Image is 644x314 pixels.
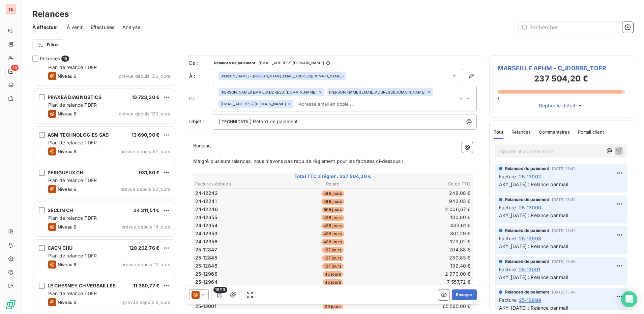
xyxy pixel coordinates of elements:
[58,149,76,154] span: Niveau 6
[496,96,499,101] span: 0
[48,245,72,251] span: CAEN CHU
[505,166,549,172] span: Relances de paiement
[537,102,586,109] button: Déplier le détail
[48,253,97,258] span: Plan de relance TDFR
[189,118,204,124] span: Objet :
[379,230,471,237] td: 801,29 €
[322,263,343,269] span: 127 jours
[11,65,19,71] span: 15
[48,207,73,213] span: SECLIN CH
[499,204,518,211] span: Facture :
[379,214,471,221] td: 130,80 €
[322,255,343,261] span: 127 jours
[505,228,549,234] span: Relances de paiement
[58,186,76,192] span: Niveau 6
[379,246,471,253] td: 204,88 €
[48,64,97,70] span: Plan de relance TDFR
[119,73,170,79] span: prévue depuis 156 jours
[32,8,69,20] h3: Relances
[379,262,471,270] td: 132,40 €
[195,190,218,197] span: 24-12242
[499,212,568,218] span: AKY_[DATE] : Relance par mail
[321,239,344,245] span: 488 jours
[221,118,250,126] span: TECHNIDATA
[499,235,518,242] span: Facture :
[58,73,76,79] span: Niveau 6
[379,180,471,187] th: Solde TTC
[498,64,625,73] span: MARSEILLE APHM - C_410886_TDFR
[58,300,76,305] span: Niveau 6
[379,270,471,278] td: 2 970,00 €
[321,231,344,237] span: 488 jours
[32,66,177,314] div: grid
[379,206,471,213] td: 2 006,67 €
[499,243,568,249] span: AKY_[DATE] : Relance par mail
[131,132,159,138] span: 13 690,90 €
[40,55,60,62] span: Relances
[499,305,568,311] span: AKY_[DATE] : Relance par mail
[195,271,217,277] span: 25-12966
[519,266,540,273] span: 25-13001
[195,206,218,213] span: 24-12240
[379,278,471,286] td: 7 557,72 €
[221,90,317,94] span: [PERSON_NAME][EMAIL_ADDRESS][DOMAIN_NAME]
[505,289,549,295] span: Relances de paiement
[505,258,549,265] span: Relances de paiement
[32,24,59,31] span: À effectuer
[221,74,344,78] div: <[PERSON_NAME][EMAIL_ADDRESS][DOMAIN_NAME]>
[323,279,343,285] span: 43 jours
[214,61,256,65] span: Relances de paiement
[322,207,344,213] span: 565 jours
[519,204,541,211] span: 25-13000
[195,222,217,229] span: 24-12354
[123,300,170,305] span: prévue depuis 6 jours
[195,303,216,310] span: 25-13001
[195,246,217,253] span: 25-12847
[552,259,576,264] span: [DATE] 15:40
[379,198,471,205] td: 942,03 €
[189,60,213,66] span: De :
[195,230,217,237] span: 24-12353
[48,215,97,221] span: Plan de relance TDFR
[221,74,249,78] span: [PERSON_NAME]
[221,102,286,106] span: [EMAIL_ADDRESS][DOMAIN_NAME]
[552,198,575,202] span: [DATE] 15:41
[287,180,379,187] th: Retard
[323,271,343,277] span: 43 jours
[379,238,471,245] td: 129,02 €
[121,262,170,267] span: prévue depuis 10 jours
[133,283,159,288] span: 11 380,77 €
[195,214,217,221] span: 24-12355
[195,198,217,205] span: 24-12241
[5,299,16,310] img: Logo LeanPay
[321,190,344,197] span: 566 jours
[519,22,620,33] input: Rechercher
[91,24,115,31] span: Effectuées
[552,229,575,233] span: [DATE] 15:41
[505,197,549,203] span: Relances de paiement
[499,296,518,304] span: Facture :
[48,283,116,288] span: LE CHESNEY CH VERSAILLES
[193,158,404,164] span: Malgré plusieurs relances, nous n'avons pas reçu de règlement pour les factures ci-dessous :
[32,39,63,50] button: Filtrer
[48,177,97,183] span: Plan de relance TDFR
[195,263,217,269] span: 25-12846
[379,222,471,229] td: 433,61 €
[498,73,625,86] h3: 237 504,20 €
[379,254,471,261] td: 230,83 €
[129,245,159,251] span: 128 202,76 €
[539,129,570,135] span: Commentaires
[195,180,287,187] th: Factures échues
[379,303,471,310] td: 65 565,60 €
[58,224,76,230] span: Niveau 6
[578,129,604,135] span: Portail client
[321,215,344,221] span: 488 jours
[452,289,476,300] button: Envoyer
[195,254,217,261] span: 25-12845
[552,290,576,294] span: [DATE] 15:40
[322,247,343,253] span: 127 jours
[61,56,69,62] span: 15
[519,235,541,242] span: 25-12998
[48,170,83,175] span: PERIGUEUX CH
[323,304,343,310] span: 29 jours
